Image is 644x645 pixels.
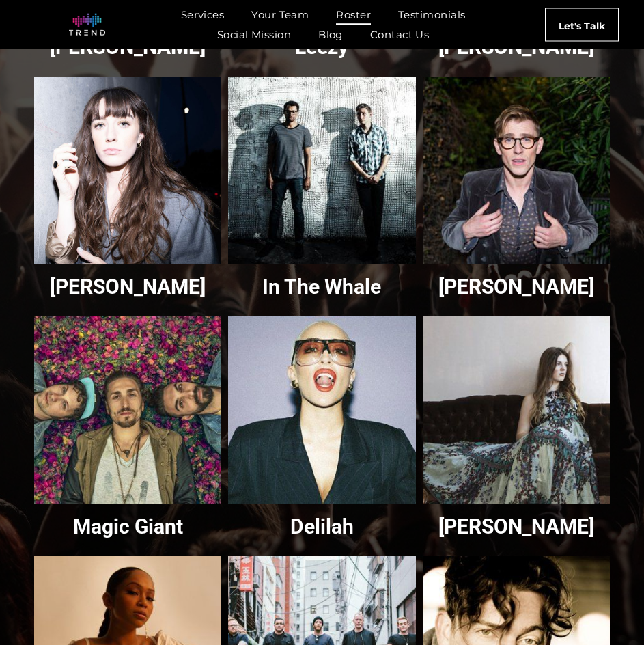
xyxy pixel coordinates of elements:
[356,25,443,44] a: Contact Us
[384,5,479,25] a: Testimonials
[322,5,384,25] a: Roster
[228,316,415,504] a: Delilah
[262,275,381,299] h3: In The Whale
[238,5,322,25] a: Your Team
[559,8,605,42] span: Let's Talk
[398,486,644,645] iframe: Chat Widget
[423,316,610,504] a: Emily Keener
[50,275,206,299] h3: [PERSON_NAME]
[204,25,305,44] a: Social Mission
[69,13,105,36] img: logo
[438,275,594,299] h3: [PERSON_NAME]
[34,316,221,504] a: Magic Giant
[29,70,227,269] a: Olivia Reid
[73,514,183,538] h3: Magic Giant
[167,5,238,25] a: Services
[290,514,354,538] h3: Delilah
[423,77,610,264] a: Payson-Lewis
[228,77,415,264] a: In the whale
[305,25,356,44] a: Blog
[545,8,619,41] a: Let's Talk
